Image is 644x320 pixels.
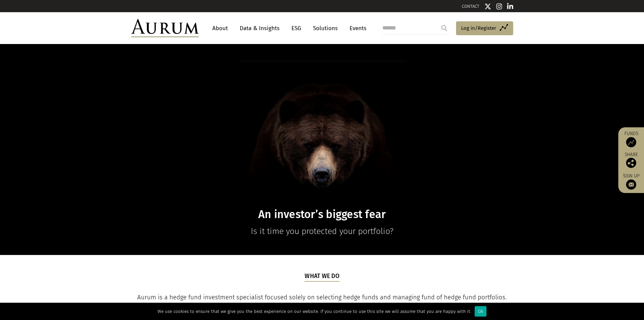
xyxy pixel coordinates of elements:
[622,131,641,147] a: Funds
[192,225,453,238] p: Is it time you protected your portfolio?
[437,21,451,35] input: Submit
[626,179,636,190] img: Sign up to our newsletter
[310,22,341,35] a: Solutions
[484,3,491,10] img: Twitter icon
[236,22,283,35] a: Data & Insights
[131,19,199,37] img: Aurum
[305,272,339,281] h5: What we do
[622,173,641,190] a: Sign up
[192,208,453,221] h1: An investor’s biggest fear
[626,158,636,168] img: Share this post
[456,21,513,36] a: Log in/Register
[496,3,502,10] img: Instagram icon
[462,4,479,9] a: CONTACT
[507,3,513,10] img: Linkedin icon
[622,152,641,168] div: Share
[461,24,496,32] span: Log in/Register
[626,137,636,147] img: Access Funds
[137,294,507,311] span: Aurum is a hedge fund investment specialist focused solely on selecting hedge funds and managing ...
[346,22,366,35] a: Events
[288,22,305,35] a: ESG
[475,306,486,317] div: Ok
[209,22,231,35] a: About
